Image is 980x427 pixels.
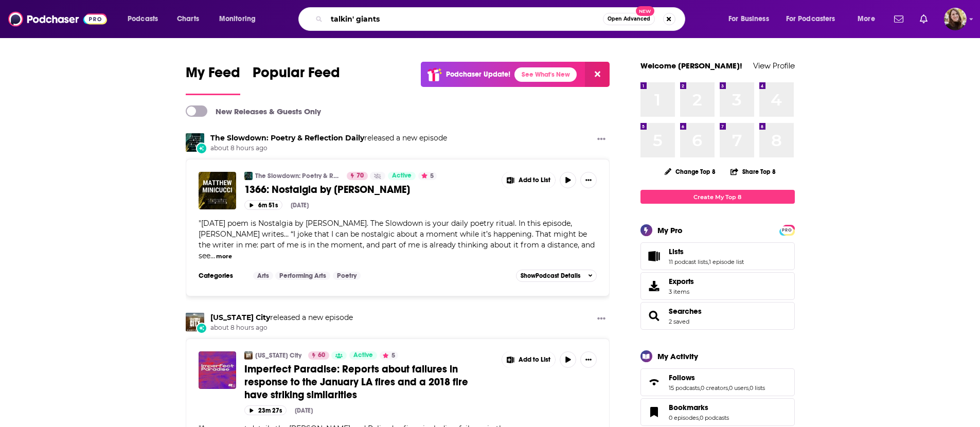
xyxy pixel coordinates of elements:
a: Show notifications dropdown [916,10,932,28]
a: My Feed [186,64,240,95]
a: [US_STATE] City [255,351,301,360]
h3: released a new episode [210,133,447,143]
img: California City [244,351,253,360]
span: Active [392,171,412,181]
span: Charts [177,12,199,26]
span: 3 items [669,288,694,295]
span: Searches [640,302,795,330]
a: 0 podcasts [700,414,729,421]
div: New Episode [196,323,207,334]
button: 23m 27s [244,405,287,415]
span: " [199,219,595,260]
a: 1366: Nostalgia by [PERSON_NAME] [244,183,494,196]
button: Show More Button [593,133,610,146]
button: Show More Button [580,172,597,188]
a: New Releases & Guests Only [186,105,321,117]
button: open menu [850,11,888,27]
span: 1366: Nostalgia by [PERSON_NAME] [244,183,410,196]
span: New [636,6,654,16]
a: 1366: Nostalgia by Matthew Minicucci [199,172,236,209]
button: 5 [380,351,398,360]
a: Lists [644,249,665,263]
a: 70 [347,172,368,180]
input: Search podcasts, credits, & more... [327,11,603,27]
span: Show Podcast Details [521,272,580,279]
a: Follows [669,373,765,382]
span: , [749,384,750,392]
a: Bookmarks [644,405,665,419]
button: open menu [721,11,782,27]
a: Exports [640,272,795,300]
span: Exports [669,277,694,286]
a: See What's New [514,67,577,82]
a: Create My Top 8 [640,190,795,204]
img: User Profile [944,8,967,30]
img: Podchaser - Follow, Share and Rate Podcasts [8,9,107,29]
span: Follows [640,368,795,396]
button: Open AdvancedNew [603,13,655,25]
img: The Slowdown: Poetry & Reflection Daily [244,172,253,180]
a: 2 saved [669,318,689,325]
span: Podcasts [128,12,158,26]
span: More [858,12,875,26]
button: 5 [418,172,437,180]
button: 6m 51s [244,200,282,210]
span: Follows [669,373,695,382]
div: New Episode [196,143,207,154]
span: Lists [669,247,684,256]
span: Bookmarks [640,398,795,426]
img: Imperfect Paradise: Reports about failures in response to the January LA fires and a 2018 fire ha... [199,351,236,389]
span: Bookmarks [669,403,708,412]
a: PRO [781,226,793,234]
a: Bookmarks [669,403,729,412]
span: 60 [318,350,325,361]
button: Show More Button [580,351,597,368]
button: more [216,252,232,261]
span: My Feed [186,64,240,87]
span: 70 [357,171,364,181]
span: Monitoring [219,12,256,26]
a: Welcome [PERSON_NAME]! [640,61,742,70]
a: 0 episodes [669,414,699,421]
a: View Profile [753,61,795,70]
button: Change Top 8 [658,165,722,178]
span: For Podcasters [786,12,835,26]
button: Show More Button [502,351,556,368]
img: The Slowdown: Poetry & Reflection Daily [186,133,204,152]
span: Imperfect Paradise: Reports about failures in response to the January LA fires and a 2018 fire ha... [244,363,468,401]
a: 0 lists [750,384,765,392]
span: , [700,384,701,392]
button: Show More Button [593,313,610,326]
a: 15 podcasts [669,384,700,392]
span: ... [210,251,215,260]
a: The Slowdown: Poetry & Reflection Daily [255,172,340,180]
span: Add to List [519,176,550,184]
div: My Activity [657,351,698,361]
a: Lists [669,247,744,256]
button: Show profile menu [944,8,967,30]
div: [DATE] [295,407,313,414]
img: California City [186,313,204,331]
a: Popular Feed [253,64,340,95]
a: 60 [308,351,329,360]
span: Exports [644,279,665,293]
button: Show More Button [502,172,556,188]
button: open menu [779,11,850,27]
h3: Categories [199,272,245,280]
span: Add to List [519,356,550,364]
a: The Slowdown: Poetry & Reflection Daily [210,133,364,143]
p: Podchaser Update! [446,70,510,79]
button: open menu [120,11,171,27]
a: Active [388,172,416,180]
span: Lists [640,242,795,270]
a: Searches [669,307,702,316]
a: Poetry [333,272,361,280]
h3: released a new episode [210,313,353,323]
